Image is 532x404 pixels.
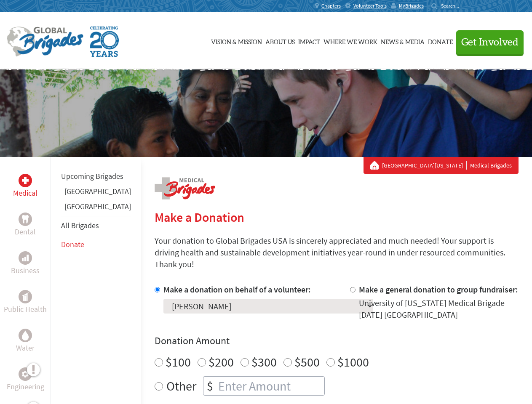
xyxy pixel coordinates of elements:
p: Medical [13,187,37,199]
a: Impact [298,20,320,62]
label: Make a general donation to group fundraiser: [359,284,518,295]
p: Engineering [7,381,44,393]
img: Dental [22,215,29,223]
img: Public Health [22,292,29,301]
input: Enter Amount [217,377,324,395]
label: Other [166,376,196,396]
a: MedicalMedical [13,174,37,199]
img: Medical [22,177,29,184]
li: Upcoming Brigades [61,167,131,186]
span: MyBrigades [399,3,424,9]
a: News & Media [381,20,425,62]
label: $1000 [337,354,369,370]
span: Chapters [321,3,341,9]
a: WaterWater [16,329,35,354]
a: Donate [61,239,84,249]
a: Where We Work [323,20,377,62]
p: Your donation to Global Brigades USA is sincerely appreciated and much needed! Your support is dr... [155,235,519,270]
span: Volunteer Tools [353,3,387,9]
a: Public HealthPublic Health [4,290,47,315]
img: Engineering [22,371,29,377]
div: University of [US_STATE] Medical Brigade [DATE] [GEOGRAPHIC_DATA] [359,297,519,321]
div: Medical Brigades [370,161,512,170]
div: Water [19,329,32,342]
p: Public Health [4,303,47,315]
label: $100 [166,354,191,370]
li: Greece [61,186,131,201]
img: Water [22,330,29,340]
h2: Make a Donation [155,210,519,225]
a: Donate [428,20,453,62]
label: $500 [294,354,320,370]
p: Business [11,265,40,276]
a: [GEOGRAPHIC_DATA][US_STATE] [382,161,467,170]
img: logo-medical.png [155,177,215,199]
li: Donate [61,235,131,254]
img: Global Brigades Logo [7,27,83,57]
label: $200 [209,354,234,370]
label: $300 [251,354,277,370]
label: Make a donation on behalf of a volunteer: [163,284,311,295]
li: All Brigades [61,216,131,235]
a: [GEOGRAPHIC_DATA] [64,186,131,196]
div: $ [203,377,217,395]
a: Upcoming Brigades [61,171,123,181]
div: Dental [19,213,32,226]
h4: Donation Amount [155,334,519,348]
input: Search... [441,3,465,9]
span: Get Involved [461,37,519,48]
a: BusinessBusiness [11,251,40,276]
img: Business [22,255,29,261]
a: DentalDental [15,213,36,238]
a: Vision & Mission [211,20,262,62]
div: Public Health [19,290,32,303]
img: Global Brigades Celebrating 20 Years [90,27,119,57]
a: All Brigades [61,221,99,230]
div: Engineering [19,367,32,381]
a: About Us [265,20,295,62]
button: Get Involved [456,30,524,54]
p: Dental [15,226,36,238]
div: Business [19,251,32,265]
a: [GEOGRAPHIC_DATA] [64,202,131,211]
div: Medical [19,174,32,187]
a: EngineeringEngineering [7,367,44,393]
li: Honduras [61,201,131,216]
p: Water [16,342,35,354]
